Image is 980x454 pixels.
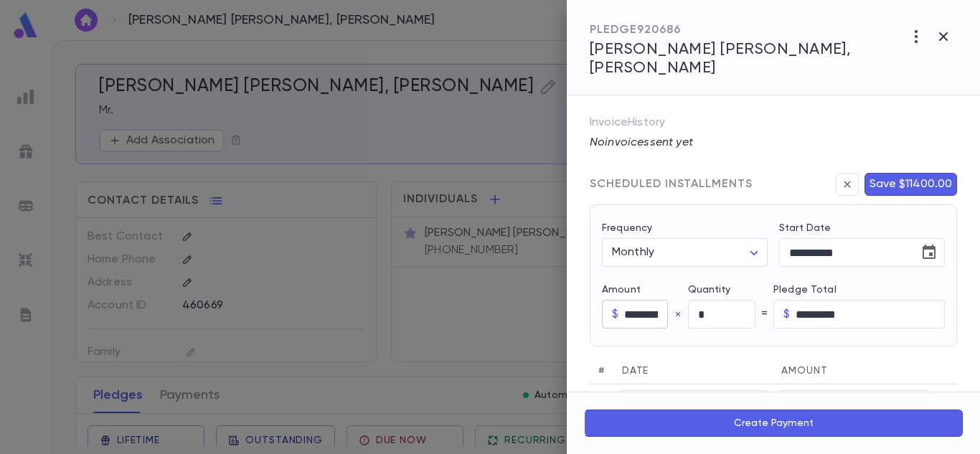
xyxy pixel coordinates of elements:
button: Choose date, selected date is Oct 3, 2025 [738,387,766,416]
label: Amount [602,284,688,295]
p: Invoice History [590,115,957,136]
p: = [761,307,768,321]
button: Create Payment [584,410,963,437]
label: Quantity [688,284,774,295]
label: Start Date [779,222,945,234]
span: Monthly [612,247,654,258]
div: SCHEDULED INSTALLMENTS [590,177,753,191]
label: Frequency [602,222,652,234]
span: # [598,366,605,376]
div: Monthly [602,239,768,267]
span: Amount [781,366,827,376]
div: PLEDGE 920686 [590,23,903,37]
label: Pledge Total [773,284,945,295]
span: [PERSON_NAME] [PERSON_NAME], [PERSON_NAME] [590,42,851,76]
button: Save $11400.00 [864,173,957,196]
span: Date [622,366,649,376]
p: No invoices sent yet [590,136,957,150]
p: $ [612,307,618,321]
button: Choose date, selected date is Oct 3, 2025 [915,238,943,267]
p: $ [783,307,790,321]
